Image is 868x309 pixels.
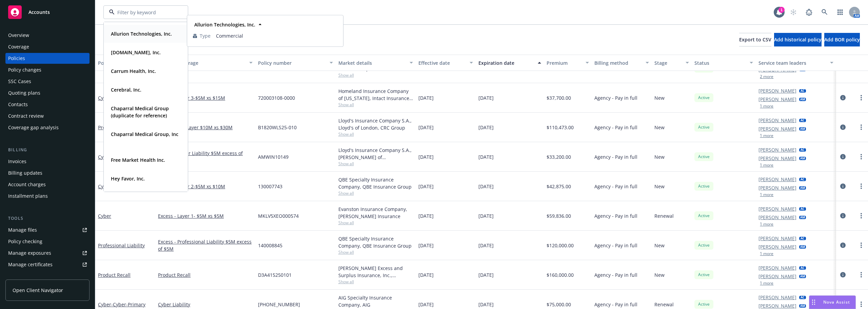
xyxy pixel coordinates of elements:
[692,55,756,71] button: Status
[5,111,90,121] a: Contract review
[478,59,534,66] div: Expiration date
[592,55,652,71] button: Billing method
[547,153,571,160] span: $33,200.00
[338,249,413,255] span: Show all
[5,236,90,247] a: Policy checking
[5,30,90,41] a: Overview
[547,212,571,219] span: $59,836.00
[654,212,674,219] span: Renewal
[111,68,156,74] strong: Carrum Health, Inc.
[8,122,59,133] div: Coverage gap analysis
[8,53,25,64] div: Policies
[547,242,574,249] span: $120,000.00
[98,301,145,308] a: Cyber
[8,156,26,167] div: Invoices
[857,271,865,279] a: more
[8,225,37,235] div: Manage files
[594,242,637,249] span: Agency - Pay in full
[774,33,822,46] button: Add historical policy
[258,242,282,249] span: 140008845
[594,183,637,190] span: Agency - Pay in full
[418,301,434,308] span: [DATE]
[194,21,255,28] strong: Allurion Technologies, Inc.
[5,99,90,110] a: Contacts
[5,64,90,75] a: Policy changes
[158,72,253,79] a: 1 more
[654,94,665,101] span: New
[98,154,111,160] a: Cyber
[258,94,295,101] span: 720003108-0000
[111,105,169,119] strong: Chaparral Medical Group (duplicate for reference)
[111,31,172,37] strong: Allurion Technologies, Inc.
[5,179,90,190] a: Account charges
[478,94,494,101] span: [DATE]
[809,296,818,309] div: Drag to move
[8,179,46,190] div: Account charges
[758,125,796,132] a: [PERSON_NAME]
[857,153,865,161] a: more
[111,301,145,308] span: - Cyber-Primary
[594,124,637,131] span: Agency - Pay in full
[758,146,796,153] a: [PERSON_NAME]
[758,184,796,191] a: [PERSON_NAME]
[839,212,847,220] a: circleInformation
[338,206,413,220] div: Evanston Insurance Company, [PERSON_NAME] Insurance
[833,5,847,19] a: Switch app
[338,72,413,78] span: Show all
[478,183,494,190] span: [DATE]
[594,212,637,219] span: Agency - Pay in full
[547,94,571,101] span: $37,700.00
[594,153,637,160] span: Agency - Pay in full
[478,301,494,308] span: [DATE]
[547,271,574,278] span: $160,000.00
[839,271,847,279] a: circleInformation
[654,271,665,278] span: New
[476,55,544,71] button: Expiration date
[802,5,816,19] a: Report a Bug
[839,153,847,161] a: circleInformation
[418,94,434,101] span: [DATE]
[758,205,796,212] a: [PERSON_NAME]
[839,182,847,190] a: circleInformation
[857,94,865,102] a: more
[5,3,90,22] a: Accounts
[111,131,178,137] strong: Chaparral Medical Group, Inc
[5,122,90,133] a: Coverage gap analysis
[758,294,796,301] a: [PERSON_NAME]
[758,235,796,242] a: [PERSON_NAME]
[258,124,297,131] span: B1820WLS25-010
[697,154,711,160] span: Active
[158,150,253,164] a: Excess - Cyber Liability $5M excess of $20M
[8,236,42,247] div: Policy checking
[258,183,282,190] span: 130007743
[338,279,413,285] span: Show all
[8,64,41,75] div: Policy changes
[5,147,90,153] div: Billing
[544,55,592,71] button: Premium
[5,76,90,87] a: SSC Cases
[8,111,44,121] div: Contract review
[760,193,773,197] button: 1 more
[758,214,796,221] a: [PERSON_NAME]
[336,55,416,71] button: Market details
[5,271,90,282] a: Manage claims
[5,168,90,178] a: Billing updates
[338,235,413,249] div: QBE Specialty Insurance Company, QBE Insurance Group
[338,117,413,131] div: Lloyd's Insurance Company S.A., Lloyd's of London, CRC Group
[760,222,773,226] button: 1 more
[760,134,773,138] button: 1 more
[760,104,773,108] button: 1 more
[8,259,53,270] div: Manage certificates
[98,213,111,219] a: Cyber
[5,215,90,222] div: Tools
[857,300,865,308] a: more
[418,242,434,249] span: [DATE]
[594,271,637,278] span: Agency - Pay in full
[857,212,865,220] a: more
[158,271,253,278] a: Product Recall
[5,259,90,270] a: Manage certificates
[338,59,406,66] div: Market details
[338,176,413,190] div: QBE Specialty Insurance Company, QBE Insurance Group
[857,123,865,131] a: more
[654,301,674,308] span: Renewal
